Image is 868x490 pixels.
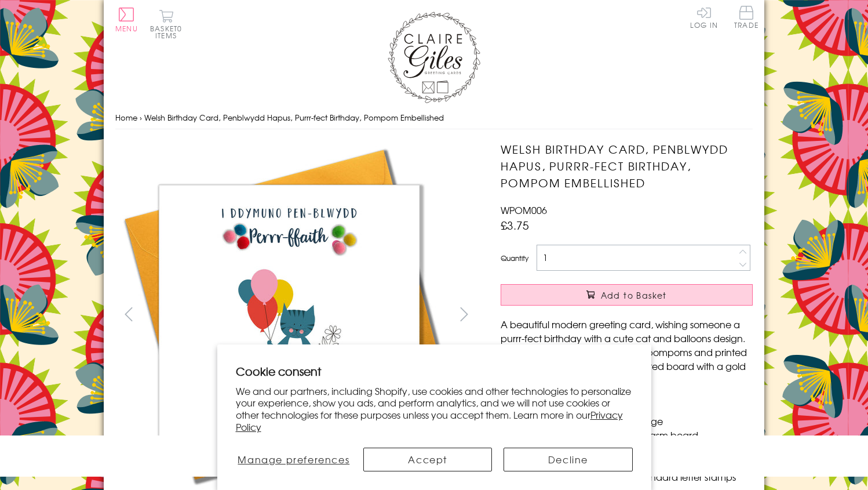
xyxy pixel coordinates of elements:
button: prev [115,301,141,327]
img: Claire Giles Greetings Cards [388,12,480,103]
span: Add to Basket [601,289,667,301]
p: A beautiful modern greeting card, wishing someone a purrr-fect birthday with a cute cat and ballo... [501,317,753,387]
button: Manage preferences [236,448,352,471]
span: £3.75 [501,217,529,233]
a: Privacy Policy [236,408,623,434]
span: Manage preferences [238,452,349,466]
nav: breadcrumbs [115,106,753,130]
button: Add to Basket [501,284,753,306]
button: Menu [115,8,138,32]
p: We and our partners, including Shopify, use cookies and other technologies to personalize your ex... [236,385,633,433]
h1: Welsh Birthday Card, Penblwydd Hapus, Purrr-fect Birthday, Pompom Embellished [501,141,753,191]
button: Decline [504,448,632,471]
img: Welsh Birthday Card, Penblwydd Hapus, Purrr-fect Birthday, Pompom Embellished [115,141,463,489]
span: Trade [734,6,758,28]
a: Log In [690,6,718,28]
span: 0 items [155,23,182,41]
span: WPOM006 [501,203,547,217]
button: next [451,301,477,327]
img: Welsh Birthday Card, Penblwydd Hapus, Purrr-fect Birthday, Pompom Embellished [477,141,825,489]
label: Quantity [501,253,528,263]
span: Menu [115,23,138,34]
button: Basket0 items [150,9,182,39]
a: Trade [734,6,758,31]
a: Home [115,112,137,123]
span: › [140,112,142,123]
button: Accept [363,448,492,471]
h2: Cookie consent [236,363,633,379]
span: Welsh Birthday Card, Penblwydd Hapus, Purrr-fect Birthday, Pompom Embellished [144,112,444,123]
